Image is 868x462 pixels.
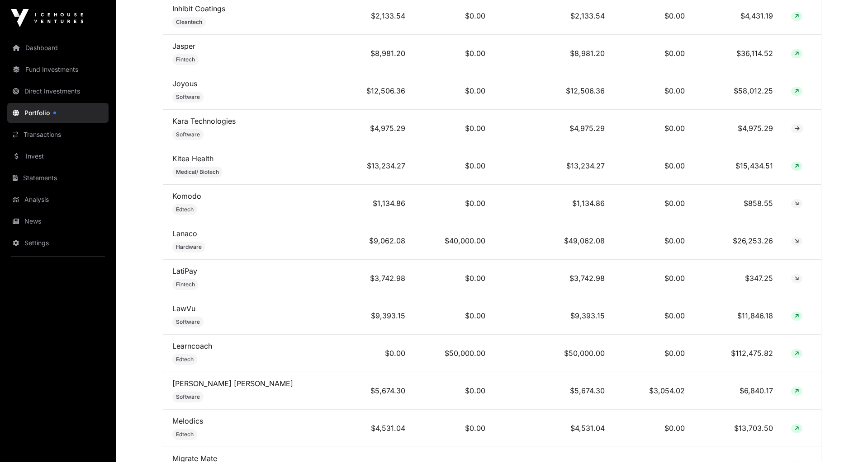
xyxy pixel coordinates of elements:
td: $0.00 [414,372,494,410]
a: Transactions [7,125,109,145]
img: Icehouse Ventures Logo [11,9,83,27]
td: $112,475.82 [694,335,783,372]
a: Learncoach [172,341,212,350]
td: $0.00 [614,222,694,260]
td: $49,062.08 [494,222,614,260]
a: Kara Technologies [172,117,236,126]
td: $13,234.27 [494,147,614,185]
a: Inhibit Coatings [172,4,225,13]
a: Lanaco [172,229,197,238]
td: $36,114.52 [694,35,783,72]
a: Direct Investments [7,81,109,101]
a: Joyous [172,79,197,88]
a: Jasper [172,42,195,51]
td: $13,703.50 [694,410,783,447]
td: $12,506.36 [494,72,614,110]
span: Edtech [176,431,194,438]
td: $0.00 [614,260,694,297]
td: $858.55 [694,185,783,222]
span: Software [176,393,200,401]
td: $3,054.02 [614,372,694,410]
td: $4,975.29 [340,110,414,147]
td: $58,012.25 [694,72,783,110]
td: $0.00 [414,72,494,110]
a: Invest [7,146,109,166]
span: Hardware [176,243,202,251]
a: Statements [7,168,109,188]
td: $0.00 [414,185,494,222]
td: $8,981.20 [494,35,614,72]
td: $0.00 [614,35,694,72]
td: $50,000.00 [414,335,494,372]
td: $1,134.86 [340,185,414,222]
td: $0.00 [614,297,694,335]
a: Melodics [172,416,203,425]
iframe: Chat Widget [823,419,868,462]
td: $11,846.18 [694,297,783,335]
span: Edtech [176,356,194,363]
td: $26,253.26 [694,222,783,260]
td: $0.00 [414,35,494,72]
a: [PERSON_NAME] [PERSON_NAME] [172,379,293,388]
span: Software [176,131,200,138]
td: $0.00 [414,297,494,335]
td: $9,062.08 [340,222,414,260]
td: $4,531.04 [494,410,614,447]
span: Cleantech [176,19,202,26]
a: LatiPay [172,266,197,275]
td: $0.00 [614,147,694,185]
td: $5,674.30 [494,372,614,410]
a: Kitea Health [172,154,213,163]
td: $6,840.17 [694,372,783,410]
td: $9,393.15 [340,297,414,335]
a: Analysis [7,190,109,210]
a: News [7,211,109,231]
span: Fintech [176,281,195,288]
td: $4,975.29 [694,110,783,147]
a: Komodo [172,191,201,201]
td: $1,134.86 [494,185,614,222]
a: Settings [7,233,109,253]
td: $0.00 [414,147,494,185]
td: $4,531.04 [340,410,414,447]
td: $4,975.29 [494,110,614,147]
td: $50,000.00 [494,335,614,372]
td: $0.00 [614,410,694,447]
td: $0.00 [614,185,694,222]
td: $0.00 [614,110,694,147]
td: $3,742.98 [494,260,614,297]
span: Fintech [176,56,195,63]
td: $347.25 [694,260,783,297]
span: Software [176,93,200,101]
td: $12,506.36 [340,72,414,110]
span: Edtech [176,206,194,213]
td: $8,981.20 [340,35,414,72]
a: LawVu [172,304,195,313]
td: $15,434.51 [694,147,783,185]
td: $0.00 [614,72,694,110]
td: $0.00 [414,410,494,447]
td: $0.00 [414,110,494,147]
a: Portfolio [7,103,109,123]
td: $5,674.30 [340,372,414,410]
td: $0.00 [340,335,414,372]
a: Dashboard [7,38,109,58]
td: $3,742.98 [340,260,414,297]
span: Software [176,318,200,326]
td: $0.00 [614,335,694,372]
a: Fund Investments [7,60,109,79]
td: $40,000.00 [414,222,494,260]
td: $0.00 [414,260,494,297]
td: $9,393.15 [494,297,614,335]
span: Medical/ Biotech [176,168,219,176]
td: $13,234.27 [340,147,414,185]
